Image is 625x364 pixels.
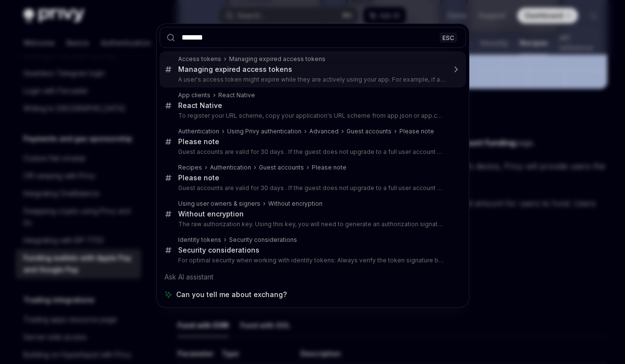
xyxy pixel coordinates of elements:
div: Without encryption [178,210,244,218]
div: Without encryption [268,200,323,208]
p: Guest accounts are valid for 30 days . If the guest does not upgrade to a full user account within 3 [178,184,445,192]
div: Using Privy authentication [227,128,301,135]
p: To register your URL scheme, copy your application's URL scheme from app.json or app.config.ts [178,112,445,120]
div: Guest accounts [347,128,392,135]
p: The raw authorization key. Using this key, you will need to generate an authorization signature an [178,220,445,228]
div: App clients [178,91,210,99]
div: Security considerations [178,246,259,255]
p: Guest accounts are valid for 30 days . If the guest does not upgrade to a full user account within 3 [178,148,445,156]
div: Please note [178,173,219,182]
div: Using user owners & signers [178,200,260,208]
div: Ask AI assistant [160,268,466,286]
p: A user's access token might expire while they are actively using your app. For example, if a user do [178,76,445,84]
div: Advanced [309,128,339,135]
div: Please note [312,164,347,171]
div: React Native [218,91,255,99]
p: For optimal security when working with identity tokens: Always verify the token signature before tru [178,257,445,264]
div: Security considerations [229,236,297,244]
span: Can you tell me about exchang? [176,290,287,300]
div: Identity tokens [178,236,221,244]
div: ESC [440,32,457,43]
div: Authentication [178,128,219,135]
div: Authentication [210,164,251,171]
div: Recipes [178,164,202,171]
div: React Native [178,101,222,110]
div: Guest accounts [259,164,304,171]
div: Managing expired access tokens [229,55,325,63]
div: Managing expired access tokens [178,65,292,74]
div: Access tokens [178,55,221,63]
div: Please note [178,137,219,146]
div: Please note [399,128,434,135]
